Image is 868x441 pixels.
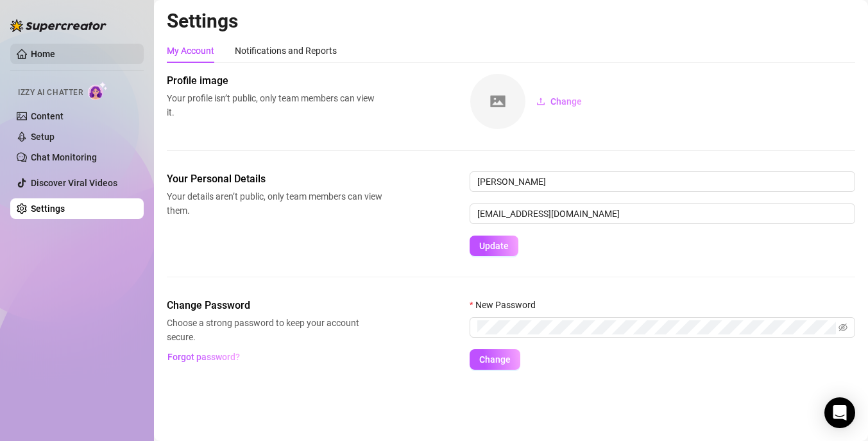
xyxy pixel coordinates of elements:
[470,349,520,370] button: Change
[31,178,117,188] a: Discover Viral Videos
[477,320,836,334] input: New Password
[167,352,240,362] span: Forgot password?
[167,347,240,367] button: Forgot password?
[470,203,855,224] input: Enter new email
[31,152,97,162] a: Chat Monitoring
[18,87,83,99] span: Izzy AI Chatter
[10,19,106,32] img: logo-BBDzfeDw.svg
[550,96,582,107] span: Change
[479,241,509,251] span: Update
[526,91,592,112] button: Change
[167,171,382,187] span: Your Personal Details
[167,44,214,58] div: My Account
[31,49,55,59] a: Home
[536,97,545,106] span: upload
[167,189,382,218] span: Your details aren’t public, only team members can view them.
[31,132,55,142] a: Setup
[167,9,855,33] h2: Settings
[470,171,855,192] input: Enter name
[167,316,382,344] span: Choose a strong password to keep your account secure.
[824,397,855,428] div: Open Intercom Messenger
[470,236,518,256] button: Update
[479,354,511,365] span: Change
[470,298,544,312] label: New Password
[167,91,382,119] span: Your profile isn’t public, only team members can view it.
[88,82,108,100] img: AI Chatter
[235,44,337,58] div: Notifications and Reports
[31,203,65,214] a: Settings
[470,74,525,129] img: square-placeholder.png
[31,111,64,121] a: Content
[167,298,382,313] span: Change Password
[167,73,382,89] span: Profile image
[838,323,847,332] span: eye-invisible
